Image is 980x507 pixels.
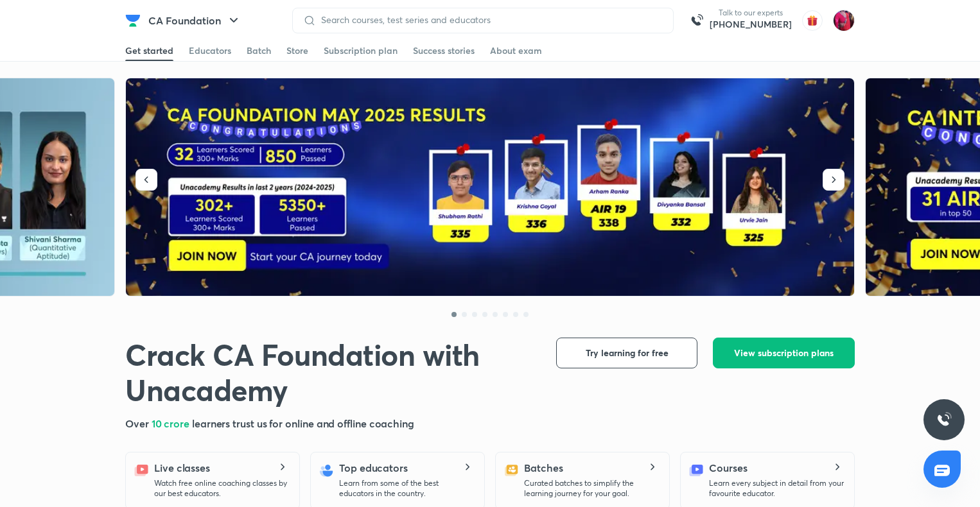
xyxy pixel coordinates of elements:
[324,44,398,57] div: Subscription plan
[154,478,289,499] p: Watch free online coaching classes by our best educators.
[192,417,414,430] span: learners trust us for online and offline coaching
[709,478,844,499] p: Learn every subject in detail from your favourite educator.
[339,460,408,476] h5: Top educators
[524,478,659,499] p: Curated batches to simplify the learning journey for your goal.
[709,460,747,476] h5: Courses
[125,13,141,28] img: Company Logo
[189,44,231,57] div: Educators
[710,18,792,31] a: [PHONE_NUMBER]
[524,460,563,476] h5: Batches
[189,40,231,61] a: Educators
[125,44,173,57] div: Get started
[710,8,792,18] p: Talk to our experts
[324,40,398,61] a: Subscription plan
[833,10,855,31] img: Anushka Gupta
[413,44,475,57] div: Success stories
[684,8,710,33] img: call-us
[247,40,271,61] a: Batch
[713,338,855,368] button: View subscription plans
[286,40,308,61] a: Store
[734,347,834,359] span: View subscription plans
[339,478,474,499] p: Learn from some of the best educators in the country.
[247,44,271,57] div: Batch
[556,338,697,368] button: Try learning for free
[316,15,663,25] input: Search courses, test series and educators
[586,347,669,359] span: Try learning for free
[125,417,152,430] span: Over
[802,10,823,31] img: avatar
[490,44,542,57] div: About exam
[413,40,475,61] a: Success stories
[936,412,952,427] img: ttu
[141,8,249,33] button: CA Foundation
[125,40,173,61] a: Get started
[490,40,542,61] a: About exam
[125,338,536,408] h1: Crack CA Foundation with Unacademy
[152,417,192,430] span: 10 crore
[154,460,210,476] h5: Live classes
[286,44,308,57] div: Store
